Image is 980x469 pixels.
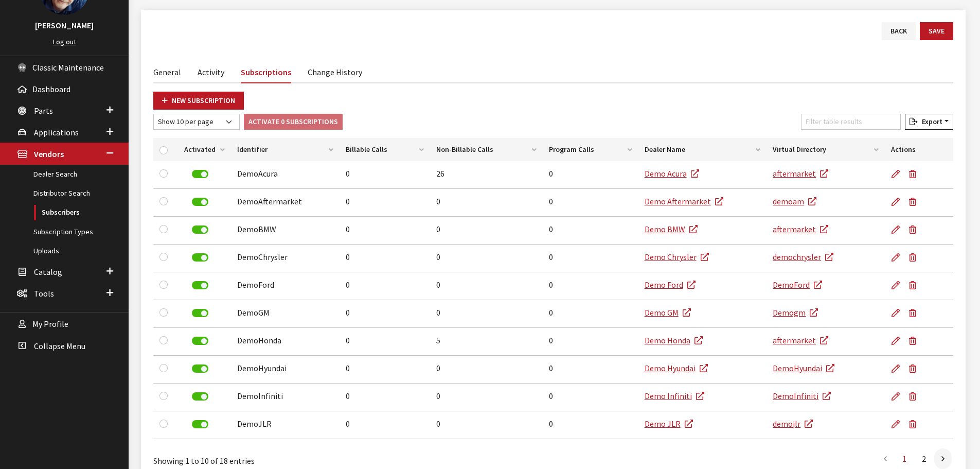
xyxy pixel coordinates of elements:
label: Deactivate Subscription [192,392,208,401]
a: General [153,61,181,82]
button: Delete Subscription [904,411,925,437]
span: Applications [34,127,79,137]
td: DemoFord [231,272,340,300]
label: Deactivate Subscription [192,225,208,234]
label: Deactivate Subscription [192,198,208,206]
td: DemoJLR [231,411,340,439]
a: Edit Subscription [891,272,904,298]
button: Delete Subscription [904,245,925,270]
a: Edit Subscription [891,411,904,437]
button: Export [905,114,953,130]
a: Demo Ford [645,280,696,290]
a: Demo Aftermarket [645,196,723,206]
span: Export [918,117,942,126]
button: Delete Subscription [904,300,925,326]
th: Dealer Name: activate to sort column ascending [638,138,767,161]
a: aftermarket [773,224,828,234]
th: Activated: activate to sort column ascending [178,138,231,161]
td: 26 [430,161,543,189]
div: Showing 1 to 10 of 18 entries [153,447,479,467]
a: demochrysler [773,252,833,262]
label: Deactivate Subscription [192,281,208,289]
a: DemoFord [773,280,822,290]
th: Billable Calls: activate to sort column ascending [340,138,430,161]
td: 0 [340,300,430,328]
td: 0 [430,411,543,439]
th: Identifier: activate to sort column ascending [231,138,340,161]
a: demoam [773,196,816,206]
span: Tools [34,288,54,299]
td: 0 [543,356,638,384]
a: Demo GM [645,307,691,318]
td: 0 [430,217,543,245]
label: Deactivate Subscription [192,420,208,428]
td: DemoAcura [231,161,340,189]
span: Collapse Menu [34,341,85,351]
span: My Profile [32,319,68,329]
td: 0 [430,300,543,328]
td: 0 [543,272,638,300]
th: Non-Billable Calls: activate to sort column ascending [430,138,543,161]
span: Classic Maintenance [32,62,104,73]
th: Program Calls: activate to sort column ascending [543,138,638,161]
td: DemoHyundai [231,356,340,384]
label: Deactivate Subscription [192,337,208,345]
button: Delete Subscription [904,161,925,187]
a: Edit Subscription [891,161,904,187]
a: Activity [198,61,224,82]
button: Delete Subscription [904,272,925,298]
button: Delete Subscription [904,384,925,409]
a: Demo Honda [645,335,703,345]
a: Edit Subscription [891,328,904,354]
a: Demo Hyundai [645,363,708,373]
input: Filter table results [801,114,901,130]
a: 2 [915,448,933,469]
td: 0 [543,189,638,217]
a: aftermarket [773,168,828,179]
td: 0 [340,161,430,189]
label: Deactivate Subscription [192,253,208,262]
a: DemoInfiniti [773,391,831,401]
a: Edit Subscription [891,300,904,326]
button: Delete Subscription [904,328,925,354]
span: Catalog [34,267,62,277]
td: 0 [430,384,543,411]
a: Change History [308,61,362,82]
button: Delete Subscription [904,356,925,381]
td: 0 [340,328,430,356]
label: Deactivate Subscription [192,309,208,317]
td: 0 [543,300,638,328]
a: 1 [895,448,914,469]
td: 0 [340,217,430,245]
td: 0 [340,245,430,272]
th: Virtual Directory: activate to sort column ascending [767,138,884,161]
h3: [PERSON_NAME] [10,19,118,31]
td: 0 [430,356,543,384]
td: 0 [430,245,543,272]
td: DemoGM [231,300,340,328]
th: Actions [885,138,953,161]
a: New Subscription [153,92,244,110]
td: DemoAftermarket [231,189,340,217]
button: Delete Subscription [904,189,925,215]
span: Vendors [34,149,64,160]
td: 0 [340,411,430,439]
span: Dashboard [32,84,70,94]
td: 5 [430,328,543,356]
button: Save [920,22,953,40]
td: 0 [430,189,543,217]
td: 0 [340,384,430,411]
label: Deactivate Subscription [192,364,208,373]
a: Demogm [773,307,818,318]
label: Deactivate Subscription [192,170,208,178]
a: demojlr [773,419,813,429]
a: Edit Subscription [891,189,904,215]
td: DemoHonda [231,328,340,356]
td: DemoInfiniti [231,384,340,411]
a: Edit Subscription [891,245,904,270]
a: Demo JLR [645,419,693,429]
a: Demo Infiniti [645,391,704,401]
span: Parts [34,106,53,116]
a: Demo Acura [645,168,699,179]
td: 0 [430,272,543,300]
